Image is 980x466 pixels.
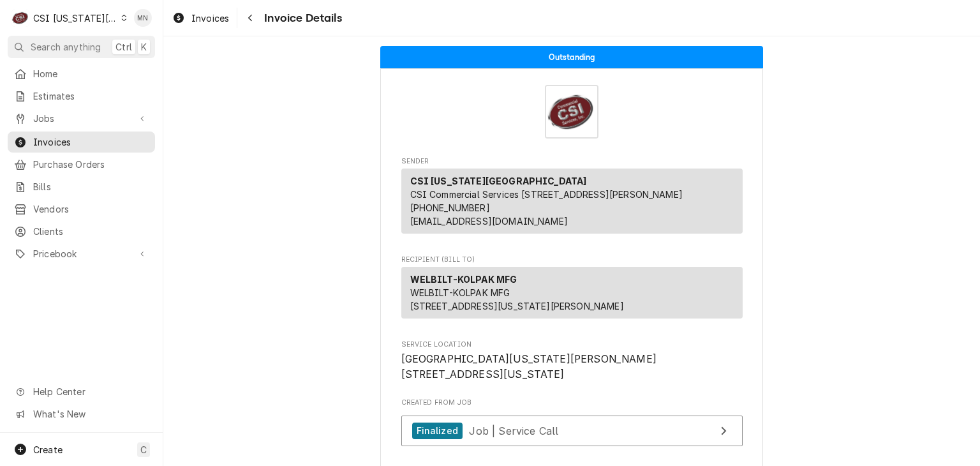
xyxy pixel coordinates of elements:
[8,86,155,107] a: Estimates
[401,255,743,324] div: Invoice Recipient
[8,108,155,129] a: Go to Jobs
[141,40,147,54] span: K
[401,340,743,382] div: Service Location
[8,381,155,402] a: Go to Help Center
[401,255,743,265] span: Recipient (Bill To)
[412,423,463,440] div: Finalized
[8,36,155,58] button: Search anythingCtrlK
[401,156,743,239] div: Invoice Sender
[33,112,130,125] span: Jobs
[134,9,152,27] div: Melissa Nehls's Avatar
[410,202,490,213] a: [PHONE_NUMBER]
[33,202,149,216] span: Vendors
[410,274,517,285] strong: WELBILT-KOLPAK MFG
[401,416,743,447] a: View Job
[33,444,63,455] span: Create
[401,352,743,382] span: Service Location
[8,176,155,197] a: Bills
[8,63,155,84] a: Home
[401,169,743,234] div: Sender
[410,216,568,227] a: [EMAIL_ADDRESS][DOMAIN_NAME]
[33,407,147,421] span: What's New
[8,199,155,220] a: Vendors
[8,154,155,175] a: Purchase Orders
[31,40,101,54] span: Search anything
[11,9,29,27] div: CSI Kansas City's Avatar
[33,158,149,171] span: Purchase Orders
[33,180,149,193] span: Bills
[401,169,743,239] div: Sender
[167,8,234,29] a: Invoices
[33,385,147,398] span: Help Center
[11,9,29,27] div: C
[33,225,149,238] span: Clients
[33,11,117,25] div: CSI [US_STATE][GEOGRAPHIC_DATA]
[410,176,587,186] strong: CSI [US_STATE][GEOGRAPHIC_DATA]
[115,40,132,54] span: Ctrl
[410,189,683,200] span: CSI Commercial Services [STREET_ADDRESS][PERSON_NAME]
[401,267,743,319] div: Recipient (Bill To)
[401,267,743,324] div: Recipient (Bill To)
[33,247,130,260] span: Pricebook
[8,243,155,264] a: Go to Pricebook
[401,156,743,167] span: Sender
[469,424,558,437] span: Job | Service Call
[8,132,155,153] a: Invoices
[549,53,595,61] span: Outstanding
[260,10,341,27] span: Invoice Details
[410,287,624,312] span: WELBILT-KOLPAK MFG [STREET_ADDRESS][US_STATE][PERSON_NAME]
[140,443,147,456] span: C
[33,135,149,149] span: Invoices
[240,8,260,28] button: Navigate back
[401,353,657,380] span: [GEOGRAPHIC_DATA][US_STATE][PERSON_NAME] [STREET_ADDRESS][US_STATE]
[380,46,763,68] div: Status
[191,11,229,25] span: Invoices
[33,89,149,103] span: Estimates
[134,9,152,27] div: MN
[401,340,743,350] span: Service Location
[8,403,155,425] a: Go to What's New
[545,85,598,139] img: Logo
[401,398,743,453] div: Created From Job
[33,67,149,80] span: Home
[401,398,743,408] span: Created From Job
[8,221,155,242] a: Clients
